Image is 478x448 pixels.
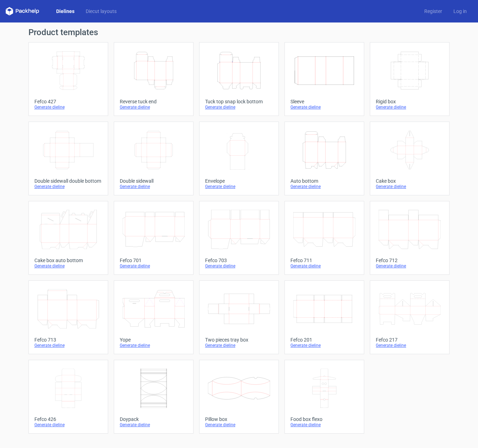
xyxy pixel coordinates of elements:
div: Generate dieline [205,184,273,189]
div: Generate dieline [120,263,188,269]
a: SleeveGenerate dieline [284,42,364,116]
div: Yope [120,337,188,343]
div: Double sidewall [120,178,188,184]
div: Generate dieline [290,104,358,110]
div: Auto bottom [290,178,358,184]
div: Generate dieline [34,104,102,110]
a: Pillow boxGenerate dieline [199,360,279,434]
h1: Product templates [28,28,450,37]
div: Pillow box [205,416,273,422]
a: Fefco 711Generate dieline [284,201,364,275]
a: Two pieces tray boxGenerate dieline [199,280,279,354]
div: Tuck top snap lock bottom [205,99,273,104]
div: Generate dieline [120,184,188,189]
a: Double sidewallGenerate dieline [114,122,194,195]
div: Fefco 217 [376,337,444,343]
a: Reverse tuck endGenerate dieline [114,42,194,116]
div: Double sidewall double bottom [34,178,102,184]
a: Register [419,8,448,15]
div: Generate dieline [34,422,102,428]
a: Fefco 426Generate dieline [28,360,108,434]
a: Fefco 712Generate dieline [370,201,450,275]
div: Fefco 701 [120,258,188,263]
div: Two pieces tray box [205,337,273,343]
a: Auto bottomGenerate dieline [284,122,364,195]
div: Generate dieline [290,422,358,428]
a: Cake box auto bottomGenerate dieline [28,201,108,275]
div: Doypack [120,416,188,422]
div: Generate dieline [290,184,358,189]
a: Dielines [51,8,80,15]
div: Fefco 426 [34,416,102,422]
a: Fefco 703Generate dieline [199,201,279,275]
div: Fefco 712 [376,258,444,263]
a: Fefco 701Generate dieline [114,201,194,275]
div: Generate dieline [205,104,273,110]
div: Generate dieline [34,343,102,348]
div: Generate dieline [205,343,273,348]
a: Log in [448,8,472,15]
div: Sleeve [290,99,358,104]
a: YopeGenerate dieline [114,280,194,354]
div: Generate dieline [205,263,273,269]
a: Tuck top snap lock bottomGenerate dieline [199,42,279,116]
div: Generate dieline [376,343,444,348]
a: Fefco 201Generate dieline [284,280,364,354]
a: Food box flexoGenerate dieline [284,360,364,434]
div: Generate dieline [290,263,358,269]
a: Double sidewall double bottomGenerate dieline [28,122,108,195]
div: Fefco 201 [290,337,358,343]
div: Food box flexo [290,416,358,422]
a: EnvelopeGenerate dieline [199,122,279,195]
div: Cake box [376,178,444,184]
div: Generate dieline [120,104,188,110]
div: Generate dieline [205,422,273,428]
div: Fefco 703 [205,258,273,263]
a: Fefco 713Generate dieline [28,280,108,354]
div: Generate dieline [290,343,358,348]
div: Reverse tuck end [120,99,188,104]
a: Fefco 217Generate dieline [370,280,450,354]
div: Envelope [205,178,273,184]
div: Generate dieline [120,422,188,428]
div: Rigid box [376,99,444,104]
a: DoypackGenerate dieline [114,360,194,434]
a: Diecut layouts [80,8,122,15]
a: Fefco 427Generate dieline [28,42,108,116]
div: Generate dieline [34,184,102,189]
div: Fefco 713 [34,337,102,343]
div: Fefco 427 [34,99,102,104]
div: Generate dieline [376,104,444,110]
a: Rigid boxGenerate dieline [370,42,450,116]
a: Cake boxGenerate dieline [370,122,450,195]
div: Generate dieline [376,184,444,189]
div: Generate dieline [120,343,188,348]
div: Generate dieline [376,263,444,269]
div: Fefco 711 [290,258,358,263]
div: Cake box auto bottom [34,258,102,263]
div: Generate dieline [34,263,102,269]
